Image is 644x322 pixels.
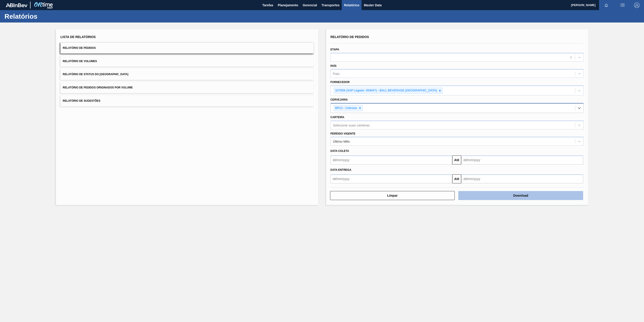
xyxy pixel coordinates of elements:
[331,48,339,51] label: Etapa
[331,132,355,135] label: Período Vigente
[4,14,84,19] h1: Relatórios
[458,191,583,200] button: Download
[461,155,583,164] input: dd/mm/yyyy
[331,174,452,183] input: dd/mm/yyyy
[331,155,452,164] input: dd/mm/yyyy
[60,95,313,106] button: Relatório de Sugestões
[63,73,128,76] span: Relatório de Status do [GEOGRAPHIC_DATA]
[452,174,461,183] button: Até
[344,2,359,8] span: Relatórios
[330,191,455,200] button: Limpar
[303,2,317,8] span: Gerencial
[620,2,625,8] img: userActions
[60,43,313,54] button: Relatório de Pedidos
[331,81,350,84] label: Fornecedor
[634,2,640,8] img: Logout
[6,3,27,7] img: TNhmsLtSVTkK8tSr43FrP2fwEKptu5GPRR3wAAAABJRU5ErkJggg==
[60,69,313,80] button: Relatório de Status do [GEOGRAPHIC_DATA]
[60,35,96,39] span: Lista de Relatórios
[278,2,298,8] span: Planejamento
[333,123,370,127] div: Selecione suas carteiras
[461,174,583,183] input: dd/mm/yyyy
[60,82,313,93] button: Relatório de Pedidos Originados por Volume
[331,168,351,171] span: Data entrega
[63,46,96,50] span: Relatório de Pedidos
[333,72,340,76] div: País
[331,64,337,68] label: País
[599,2,613,8] button: Notificações
[331,35,369,39] span: Relatório de Pedidos
[63,60,97,63] span: Relatório de Volumes
[63,86,133,89] span: Relatório de Pedidos Originados por Volume
[452,155,461,164] button: Até
[322,2,340,8] span: Transportes
[334,88,438,93] div: 327858 (SAP Legado: 459047) - BALL BEVERAGE [GEOGRAPHIC_DATA]
[63,99,100,102] span: Relatório de Sugestões
[364,2,382,8] span: Master Data
[334,105,358,111] div: BR12 - Cebrasa
[333,140,350,143] div: Último Mês
[331,149,349,153] span: Data coleta
[60,56,313,67] button: Relatório de Volumes
[262,2,273,8] span: Tarefas
[331,98,348,101] label: Cervejaria
[331,116,344,119] label: Carteira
